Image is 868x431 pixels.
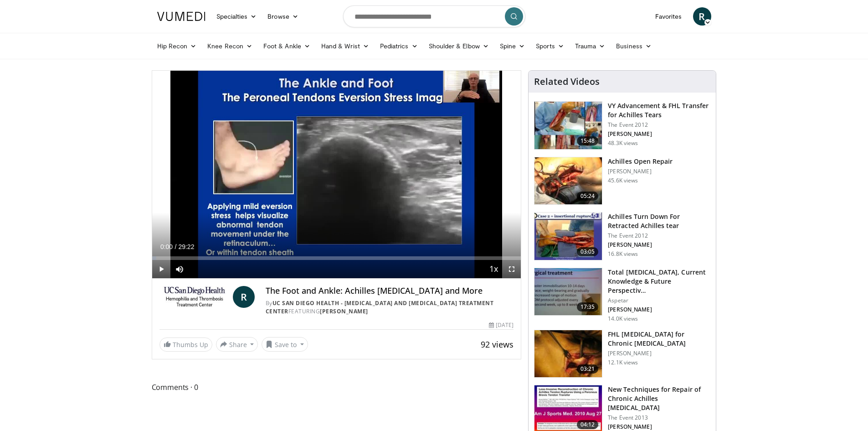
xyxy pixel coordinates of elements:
[608,297,710,304] p: Aspetar
[159,286,229,308] img: UC San Diego Health - Hemophilia and Thrombosis Treatment Center
[157,12,205,21] img: VuMedi Logo
[481,339,514,350] span: 92 views
[530,37,570,55] a: Sports
[608,101,710,119] h3: VY Advancement & FHL Transfer for Achilles Tears
[152,381,522,393] span: Comments 0
[343,5,525,27] input: Search topics, interventions
[262,7,304,26] a: Browse
[266,299,494,315] a: UC San Diego Health - [MEDICAL_DATA] and [MEDICAL_DATA] Treatment Center
[611,37,657,55] a: Business
[608,414,710,421] p: The Event 2013
[152,256,521,260] div: Progress Bar
[152,37,202,55] a: Hip Recon
[534,157,602,205] img: Achilles_open_repai_100011708_1.jpg.150x105_q85_crop-smart_upscale.jpg
[233,286,255,308] a: R
[266,286,514,296] h4: The Foot and Ankle: Achilles [MEDICAL_DATA] and More
[608,350,710,357] p: [PERSON_NAME]
[503,260,521,278] button: Fullscreen
[494,37,530,55] a: Spine
[534,212,710,260] a: 03:05 Achilles Turn Down For Retracted Achilles tear The Event 2012 [PERSON_NAME] 16.8K views
[570,37,611,55] a: Trauma
[577,192,599,201] span: 05:24
[534,268,710,322] a: 17:35 Total [MEDICAL_DATA], Current Knowledge & Future Perspectiv… Aspetar [PERSON_NAME] 14.0K views
[266,299,514,316] div: By FEATURING
[178,243,194,250] span: 29:22
[608,177,638,184] p: 45.6K views
[262,337,308,352] button: Save to
[375,37,423,55] a: Pediatrics
[316,37,375,55] a: Hand & Wrist
[160,243,173,250] span: 0:00
[608,232,710,239] p: The Event 2012
[175,243,177,250] span: /
[608,250,638,258] p: 16.8K views
[608,212,710,230] h3: Achilles Turn Down For Retracted Achilles tear
[608,130,710,138] p: [PERSON_NAME]
[534,157,710,205] a: 05:24 Achilles Open Repair [PERSON_NAME] 45.6K views
[608,359,638,366] p: 12.1K views
[423,37,494,55] a: Shoulder & Elbow
[608,121,710,129] p: The Event 2012
[608,330,710,348] h3: FHL [MEDICAL_DATA] for Chronic [MEDICAL_DATA]
[159,338,212,352] a: Thumbs Up
[484,260,503,278] button: Playback Rate
[577,302,599,312] span: 17:35
[170,260,189,278] button: Mute
[216,337,258,352] button: Share
[202,37,258,55] a: Knee Recon
[258,37,316,55] a: Foot & Ankle
[608,306,710,313] p: [PERSON_NAME]
[608,315,638,322] p: 14.0K views
[577,364,599,374] span: 03:21
[534,330,602,378] img: FHL_tendon_transfer_100011688_1.jpg.150x105_q85_crop-smart_upscale.jpg
[608,385,710,412] h3: New Techniques for Repair of Chronic Achilles [MEDICAL_DATA]
[534,101,710,150] a: 15:48 VY Advancement & FHL Transfer for Achilles Tears The Event 2012 [PERSON_NAME] 48.3K views
[320,307,368,315] a: [PERSON_NAME]
[608,168,673,175] p: [PERSON_NAME]
[608,268,710,295] h3: Total [MEDICAL_DATA], Current Knowledge & Future Perspectiv…
[534,76,600,87] h4: Related Videos
[534,268,602,316] img: xX2wXF35FJtYfXNX4xMDoxOjBzMTt2bJ_1.150x105_q85_crop-smart_upscale.jpg
[650,7,688,26] a: Favorites
[152,71,521,279] video-js: Video Player
[211,7,262,26] a: Specialties
[577,420,599,429] span: 04:12
[608,140,638,147] p: 48.3K views
[608,241,710,249] p: [PERSON_NAME]
[577,136,599,145] span: 15:48
[534,330,710,378] a: 03:21 FHL [MEDICAL_DATA] for Chronic [MEDICAL_DATA] [PERSON_NAME] 12.1K views
[489,321,514,329] div: [DATE]
[152,260,170,278] button: Play
[577,247,599,256] span: 03:05
[534,102,602,149] img: f5016854-7c5d-4d2b-bf8b-0701c028b37d.150x105_q85_crop-smart_upscale.jpg
[608,157,673,166] h3: Achilles Open Repair
[608,423,710,431] p: [PERSON_NAME]
[693,7,711,26] a: R
[534,213,602,260] img: MGngRNnbuHoiqTJH4xMDoxOmtxOwKG7D_3.150x105_q85_crop-smart_upscale.jpg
